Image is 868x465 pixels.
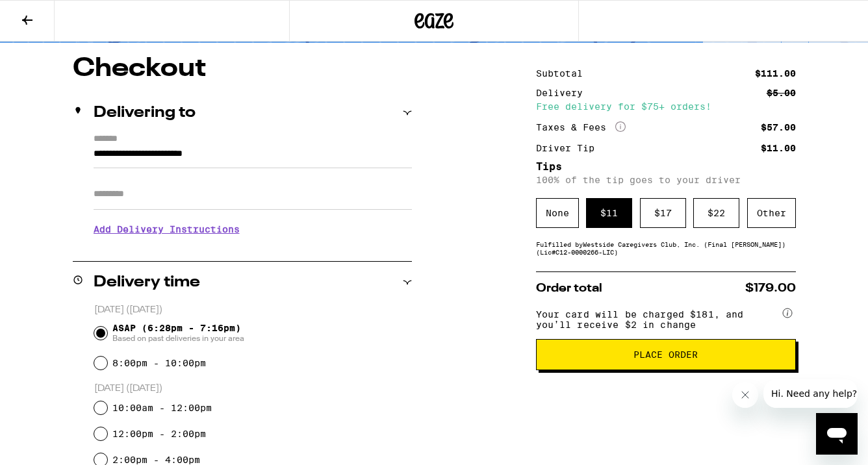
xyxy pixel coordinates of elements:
iframe: Message from company [763,379,858,408]
label: 10:00am - 12:00pm [112,403,212,413]
label: 8:00pm - 10:00pm [112,358,206,368]
div: Free delivery for $75+ orders! [536,102,796,111]
iframe: Button to launch messaging window [816,413,858,455]
p: 100% of the tip goes to your driver [536,175,796,185]
span: Based on past deliveries in your area [112,333,244,344]
div: $ 11 [586,198,632,228]
h5: Tips [536,162,796,172]
div: $57.00 [761,123,796,132]
span: Order total [536,283,602,294]
iframe: Close message [732,382,758,408]
label: 12:00pm - 2:00pm [112,429,206,439]
button: Place Order [536,339,796,370]
div: $5.00 [767,88,796,97]
label: 2:00pm - 4:00pm [112,455,200,465]
div: $ 17 [640,198,686,228]
div: Fulfilled by Westside Caregivers Club, Inc. (Final [PERSON_NAME]) (Lic# C12-0000266-LIC ) [536,240,796,256]
div: None [536,198,579,228]
span: $179.00 [745,283,796,294]
span: Your card will be charged $181, and you’ll receive $2 in change [536,305,780,330]
p: [DATE] ([DATE]) [94,383,412,395]
h2: Delivering to [94,105,196,121]
span: ASAP (6:28pm - 7:16pm) [112,323,244,344]
div: $11.00 [761,144,796,153]
div: Other [747,198,796,228]
p: [DATE] ([DATE]) [94,304,412,316]
h1: Checkout [73,56,412,82]
div: Driver Tip [536,144,604,153]
h2: Delivery time [94,275,200,290]
p: We'll contact you at [PHONE_NUMBER] when we arrive [94,244,412,255]
div: $111.00 [755,69,796,78]
span: Place Order [633,350,698,359]
div: Taxes & Fees [536,121,626,133]
div: $ 22 [693,198,739,228]
div: Delivery [536,88,592,97]
h3: Add Delivery Instructions [94,214,412,244]
div: Subtotal [536,69,592,78]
